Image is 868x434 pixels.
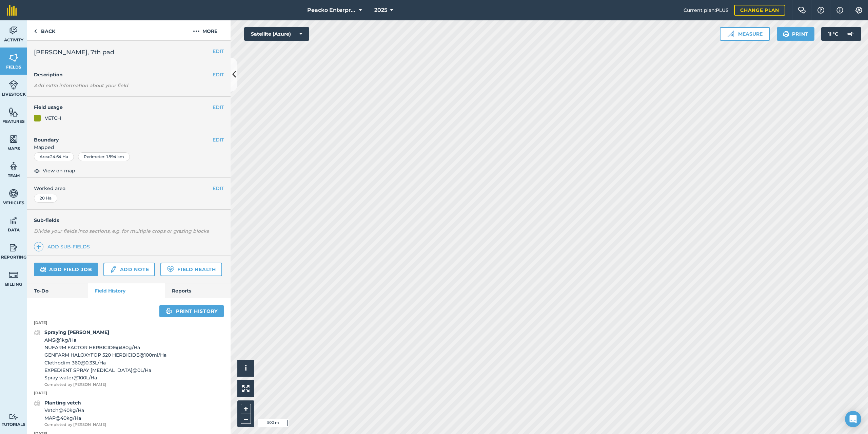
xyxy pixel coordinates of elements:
button: More [180,20,231,40]
span: Peacko Enterprises [307,6,356,14]
span: Completed by [PERSON_NAME] [44,382,166,388]
button: Satellite (Azure) [244,27,309,41]
span: Worked area [34,185,224,192]
img: fieldmargin Logo [7,5,17,16]
img: svg+xml;base64,PD94bWwgdmVyc2lvbj0iMS4wIiBlbmNvZGluZz0idXRmLTgiPz4KPCEtLSBHZW5lcmF0b3I6IEFkb2JlIE... [9,80,18,90]
span: Clethodim 360 @ 0.33 L / Ha [44,359,166,366]
img: svg+xml;base64,PD94bWwgdmVyc2lvbj0iMS4wIiBlbmNvZGluZz0idXRmLTgiPz4KPCEtLSBHZW5lcmF0b3I6IEFkb2JlIE... [9,414,18,420]
div: 20 Ha [34,194,57,203]
a: Field Health [160,263,222,276]
img: svg+xml;base64,PD94bWwgdmVyc2lvbj0iMS4wIiBlbmNvZGluZz0idXRmLTgiPz4KPCEtLSBHZW5lcmF0b3I6IEFkb2JlIE... [9,215,18,226]
span: View on map [43,167,75,174]
img: svg+xml;base64,PHN2ZyB4bWxucz0iaHR0cDovL3d3dy53My5vcmcvMjAwMC9zdmciIHdpZHRoPSIxOCIgaGVpZ2h0PSIyNC... [34,167,40,175]
strong: Planting vetch [44,400,81,406]
span: Current plan : PLUS [684,6,729,14]
em: Divide your fields into sections, e.g. for multiple crops or grazing blocks [34,228,209,234]
span: Vetch @ 40 kg / Ha [44,407,106,414]
img: A cog icon [855,7,863,14]
button: EDIT [213,71,224,78]
div: Open Intercom Messenger [845,411,861,427]
span: Completed by [PERSON_NAME] [44,422,106,428]
img: svg+xml;base64,PHN2ZyB4bWxucz0iaHR0cDovL3d3dy53My5vcmcvMjAwMC9zdmciIHdpZHRoPSI1NiIgaGVpZ2h0PSI2MC... [9,107,18,117]
h4: Boundary [27,129,213,144]
button: View on map [34,167,75,175]
img: Two speech bubbles overlapping with the left bubble in the forefront [798,7,806,14]
a: To-Do [27,283,88,298]
img: svg+xml;base64,PD94bWwgdmVyc2lvbj0iMS4wIiBlbmNvZGluZz0idXRmLTgiPz4KPCEtLSBHZW5lcmF0b3I6IEFkb2JlIE... [34,328,40,337]
span: MAP @ 40 kg / Ha [44,414,106,422]
h4: Field usage [34,103,213,111]
em: Add extra information about your field [34,82,128,89]
a: Add sub-fields [34,242,93,251]
button: 11 °C [821,27,861,41]
span: EXPEDIENT SPRAY [MEDICAL_DATA] @ 0 L / Ha [44,366,166,374]
img: svg+xml;base64,PHN2ZyB4bWxucz0iaHR0cDovL3d3dy53My5vcmcvMjAwMC9zdmciIHdpZHRoPSIxNyIgaGVpZ2h0PSIxNy... [836,6,843,14]
h4: Sub-fields [27,216,231,224]
a: Change plan [734,5,785,16]
img: svg+xml;base64,PD94bWwgdmVyc2lvbj0iMS4wIiBlbmNvZGluZz0idXRmLTgiPz4KPCEtLSBHZW5lcmF0b3I6IEFkb2JlIE... [34,399,40,407]
div: VETCH [45,114,61,122]
img: svg+xml;base64,PD94bWwgdmVyc2lvbj0iMS4wIiBlbmNvZGluZz0idXRmLTgiPz4KPCEtLSBHZW5lcmF0b3I6IEFkb2JlIE... [40,265,46,273]
img: svg+xml;base64,PHN2ZyB4bWxucz0iaHR0cDovL3d3dy53My5vcmcvMjAwMC9zdmciIHdpZHRoPSI5IiBoZWlnaHQ9IjI0Ii... [34,27,37,35]
img: svg+xml;base64,PHN2ZyB4bWxucz0iaHR0cDovL3d3dy53My5vcmcvMjAwMC9zdmciIHdpZHRoPSIxOSIgaGVpZ2h0PSIyNC... [783,30,789,38]
img: svg+xml;base64,PD94bWwgdmVyc2lvbj0iMS4wIiBlbmNvZGluZz0idXRmLTgiPz4KPCEtLSBHZW5lcmF0b3I6IEFkb2JlIE... [844,27,857,41]
p: [DATE] [27,320,231,326]
button: Measure [720,27,770,41]
button: EDIT [213,103,224,111]
button: EDIT [213,136,224,144]
span: NUFARM FACTOR HERBICIDE @ 180 g / Ha [44,344,166,351]
button: – [241,414,251,424]
a: Back [27,20,62,40]
img: Four arrows, one pointing top left, one top right, one bottom right and the last bottom left [242,385,250,392]
img: svg+xml;base64,PHN2ZyB4bWxucz0iaHR0cDovL3d3dy53My5vcmcvMjAwMC9zdmciIHdpZHRoPSIxOSIgaGVpZ2h0PSIyNC... [165,307,172,315]
button: i [237,360,254,377]
a: Add note [103,263,155,276]
span: i [245,364,247,372]
button: + [241,404,251,414]
img: svg+xml;base64,PD94bWwgdmVyc2lvbj0iMS4wIiBlbmNvZGluZz0idXRmLTgiPz4KPCEtLSBHZW5lcmF0b3I6IEFkb2JlIE... [9,161,18,171]
img: svg+xml;base64,PD94bWwgdmVyc2lvbj0iMS4wIiBlbmNvZGluZz0idXRmLTgiPz4KPCEtLSBHZW5lcmF0b3I6IEFkb2JlIE... [9,25,18,36]
span: [PERSON_NAME], 7th pad [34,48,114,57]
img: svg+xml;base64,PD94bWwgdmVyc2lvbj0iMS4wIiBlbmNvZGluZz0idXRmLTgiPz4KPCEtLSBHZW5lcmF0b3I6IEFkb2JlIE... [9,188,18,199]
img: svg+xml;base64,PD94bWwgdmVyc2lvbj0iMS4wIiBlbmNvZGluZz0idXRmLTgiPz4KPCEtLSBHZW5lcmF0b3I6IEFkb2JlIE... [9,270,18,280]
img: A question mark icon [817,7,825,14]
a: Reports [165,283,231,298]
a: Add field job [34,263,98,276]
a: Print history [159,305,224,317]
button: EDIT [213,48,224,55]
img: svg+xml;base64,PD94bWwgdmVyc2lvbj0iMS4wIiBlbmNvZGluZz0idXRmLTgiPz4KPCEtLSBHZW5lcmF0b3I6IEFkb2JlIE... [110,265,117,273]
img: svg+xml;base64,PHN2ZyB4bWxucz0iaHR0cDovL3d3dy53My5vcmcvMjAwMC9zdmciIHdpZHRoPSI1NiIgaGVpZ2h0PSI2MC... [9,134,18,144]
span: 11 ° C [828,27,838,41]
a: Planting vetchVetch@40kg/HaMAP@40kg/HaCompleted by [PERSON_NAME] [34,399,106,428]
span: 2025 [374,6,387,14]
button: Print [777,27,815,41]
strong: Spraying [PERSON_NAME] [44,329,109,335]
a: Spraying [PERSON_NAME]AMS@1kg/HaNUFARM FACTOR HERBICIDE@180g/HaGENFARM HALOXYFOP 520 HERBICIDE@10... [34,328,166,388]
img: svg+xml;base64,PHN2ZyB4bWxucz0iaHR0cDovL3d3dy53My5vcmcvMjAwMC9zdmciIHdpZHRoPSI1NiIgaGVpZ2h0PSI2MC... [9,53,18,63]
h4: Description [34,71,224,78]
span: AMS @ 1 kg / Ha [44,336,166,344]
a: Field History [88,283,165,298]
span: Spray water @ 100 L / Ha [44,374,166,381]
button: EDIT [213,185,224,192]
img: svg+xml;base64,PHN2ZyB4bWxucz0iaHR0cDovL3d3dy53My5vcmcvMjAwMC9zdmciIHdpZHRoPSIyMCIgaGVpZ2h0PSIyNC... [193,27,200,35]
span: Mapped [27,144,231,151]
span: GENFARM HALOXYFOP 520 HERBICIDE @ 100 ml / Ha [44,351,166,359]
img: svg+xml;base64,PD94bWwgdmVyc2lvbj0iMS4wIiBlbmNvZGluZz0idXRmLTgiPz4KPCEtLSBHZW5lcmF0b3I6IEFkb2JlIE... [9,243,18,253]
img: svg+xml;base64,PHN2ZyB4bWxucz0iaHR0cDovL3d3dy53My5vcmcvMjAwMC9zdmciIHdpZHRoPSIxNCIgaGVpZ2h0PSIyNC... [36,243,41,251]
div: Perimeter : 1.994 km [78,152,130,161]
p: [DATE] [27,390,231,396]
img: Ruler icon [727,31,734,37]
div: Area : 24.64 Ha [34,152,74,161]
